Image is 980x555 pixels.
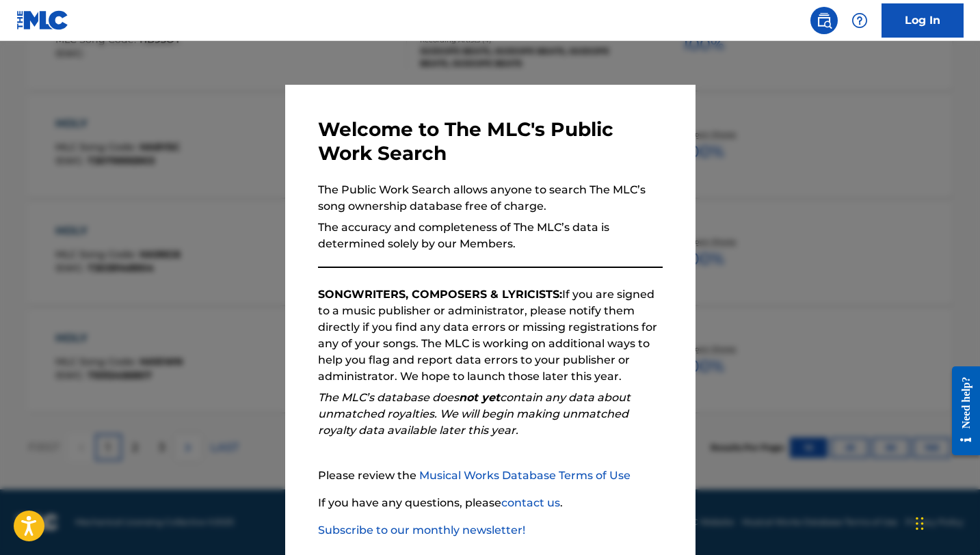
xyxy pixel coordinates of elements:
[318,468,663,484] p: Please review the
[851,12,868,29] img: help
[942,355,980,465] iframe: Resource Center
[318,219,663,252] p: The accuracy and completeness of The MLC’s data is determined solely by our Members.
[916,503,924,544] div: Drag
[318,391,631,437] em: The MLC’s database does contain any data about unmatched royalties. We will begin making unmatche...
[318,286,663,385] p: If you are signed to a music publisher or administrator, please notify them directly if you find ...
[912,489,980,555] iframe: Chat Widget
[16,10,69,30] img: MLC Logo
[882,3,964,38] a: Log In
[318,288,562,301] strong: SONGWRITERS, COMPOSERS & LYRICISTS:
[318,182,663,215] p: The Public Work Search allows anyone to search The MLC’s song ownership database free of charge.
[459,391,500,404] strong: not yet
[419,469,631,482] a: Musical Works Database Terms of Use
[501,496,560,509] a: contact us
[810,7,838,34] a: Public Search
[318,495,663,511] p: If you have any questions, please .
[318,118,663,165] h3: Welcome to The MLC's Public Work Search
[846,7,873,34] div: Help
[318,524,525,537] a: Subscribe to our monthly newsletter!
[816,12,832,29] img: search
